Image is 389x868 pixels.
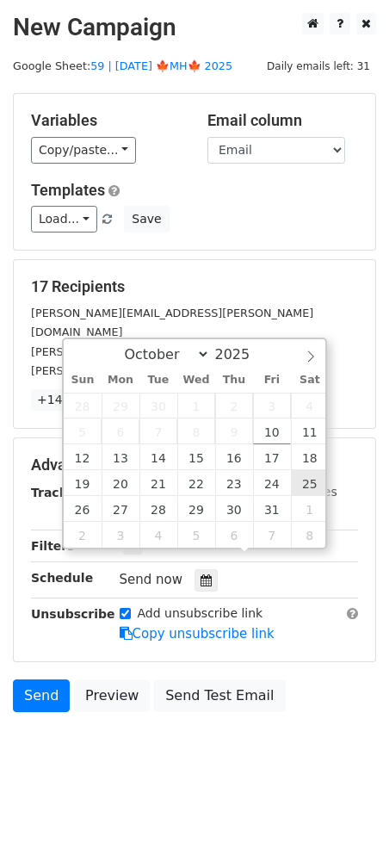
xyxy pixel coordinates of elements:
span: October 22, 2025 [177,470,215,496]
a: Preview [74,679,150,712]
span: Mon [102,375,139,386]
strong: Tracking [31,486,89,499]
span: October 15, 2025 [177,444,215,470]
iframe: Chat Widget [303,785,389,868]
span: October 14, 2025 [139,444,177,470]
strong: Unsubscribe [31,607,115,621]
span: October 11, 2025 [291,418,329,444]
span: October 2, 2025 [215,393,253,418]
span: November 1, 2025 [291,496,329,522]
span: Wed [177,375,215,386]
span: November 8, 2025 [291,522,329,548]
span: October 12, 2025 [64,444,102,470]
span: October 3, 2025 [253,393,291,418]
span: October 7, 2025 [139,418,177,444]
small: [PERSON_NAME][EMAIL_ADDRESS][DOMAIN_NAME] [31,364,314,377]
span: Sat [291,375,329,386]
span: October 17, 2025 [253,444,291,470]
span: October 8, 2025 [177,418,215,444]
a: Daily emails left: 31 [261,59,376,72]
a: Copy unsubscribe link [120,626,275,642]
a: +14 more [31,389,103,411]
span: November 4, 2025 [139,522,177,548]
span: October 21, 2025 [139,470,177,496]
a: Send [13,679,70,712]
span: Fri [253,375,291,386]
span: October 28, 2025 [139,496,177,522]
span: October 27, 2025 [102,496,139,522]
span: October 20, 2025 [102,470,139,496]
h5: Email column [207,111,358,130]
span: September 29, 2025 [102,393,139,418]
button: Save [124,206,169,232]
span: September 30, 2025 [139,393,177,418]
span: October 5, 2025 [64,418,102,444]
span: October 4, 2025 [291,393,329,418]
span: October 26, 2025 [64,496,102,522]
span: November 7, 2025 [253,522,291,548]
span: October 13, 2025 [102,444,139,470]
span: Tue [139,375,177,386]
span: October 9, 2025 [215,418,253,444]
span: November 2, 2025 [64,522,102,548]
label: Add unsubscribe link [138,604,263,623]
label: UTM Codes [269,483,337,501]
input: Year [210,346,272,363]
a: Templates [31,181,105,199]
h2: New Campaign [13,13,376,42]
span: October 10, 2025 [253,418,291,444]
a: Copy/paste... [31,137,136,164]
span: October 31, 2025 [253,496,291,522]
small: Google Sheet: [13,59,232,72]
a: 59 | [DATE] 🍁MH🍁 2025 [90,59,232,72]
span: Thu [215,375,253,386]
span: October 1, 2025 [177,393,215,418]
h5: 17 Recipients [31,277,358,296]
h5: Advanced [31,456,358,474]
span: October 24, 2025 [253,470,291,496]
span: October 18, 2025 [291,444,329,470]
span: October 29, 2025 [177,496,215,522]
span: October 16, 2025 [215,444,253,470]
span: November 5, 2025 [177,522,215,548]
span: Send now [120,572,183,587]
span: October 30, 2025 [215,496,253,522]
span: Daily emails left: 31 [261,57,376,76]
span: October 25, 2025 [291,470,329,496]
a: Send Test Email [154,679,285,712]
strong: Schedule [31,571,93,585]
small: [PERSON_NAME][EMAIL_ADDRESS][PERSON_NAME][DOMAIN_NAME] [31,307,313,339]
h5: Variables [31,111,182,130]
span: September 28, 2025 [64,393,102,418]
span: November 6, 2025 [215,522,253,548]
span: October 23, 2025 [215,470,253,496]
a: Load... [31,206,97,232]
span: October 19, 2025 [64,470,102,496]
span: October 6, 2025 [102,418,139,444]
small: [PERSON_NAME][EMAIL_ADDRESS][DOMAIN_NAME] [31,345,314,358]
span: Sun [64,375,102,386]
strong: Filters [31,539,75,553]
span: November 3, 2025 [102,522,139,548]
